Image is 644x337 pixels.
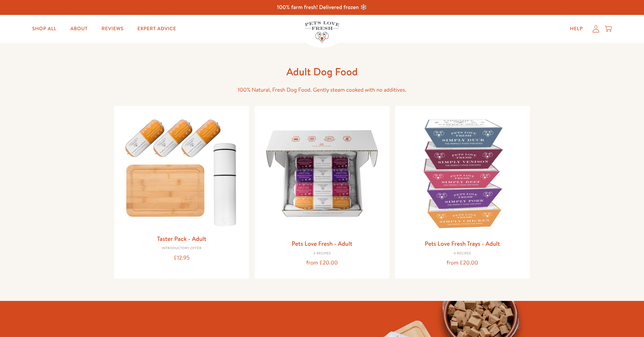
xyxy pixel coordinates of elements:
[96,22,129,36] a: Reviews
[238,86,406,94] span: 100% Natural, Fresh Dog Food. Gently steam cooked with no additives.
[260,252,384,256] div: 4 Recipes
[401,252,524,256] div: 4 Recipes
[132,22,182,36] a: Expert Advice
[157,234,206,243] a: Taster Pack - Adult
[564,22,588,36] a: Help
[211,65,433,78] h1: Adult Dog Food
[65,22,93,36] a: About
[120,253,243,263] div: £12.95
[425,239,500,248] a: Pets Love Fresh Trays - Adult
[305,21,339,42] img: Pets Love Fresh
[260,111,384,235] img: Pets Love Fresh - Adult
[260,258,384,268] div: from £20.00
[120,111,243,230] img: Taster Pack - Adult
[401,258,524,268] div: from £20.00
[401,111,524,235] img: Pets Love Fresh Trays - Adult
[120,246,243,251] div: Introductory Offer
[292,239,352,248] a: Pets Love Fresh - Adult
[27,22,62,36] a: Shop All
